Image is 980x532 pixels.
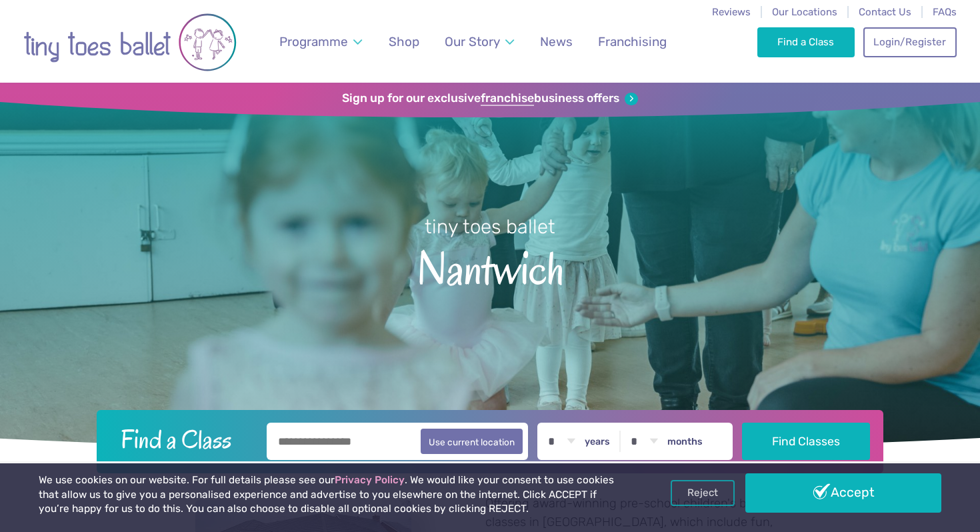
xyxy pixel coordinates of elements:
[598,34,667,49] span: Franchising
[389,34,419,49] span: Shop
[383,26,426,57] a: Shop
[592,26,673,57] a: Franchising
[39,473,625,517] p: We use cookies on our website. For full details please see our . We would like your consent to us...
[335,474,405,486] a: Privacy Policy
[421,429,523,454] button: Use current location
[585,436,610,448] label: years
[110,423,258,456] h2: Find a Class
[342,91,637,106] a: Sign up for our exclusivefranchisebusiness offers
[742,423,871,460] button: Find Classes
[671,480,735,505] a: Reject
[445,34,500,49] span: Our Story
[933,6,957,18] a: FAQs
[439,26,521,57] a: Our Story
[23,9,237,76] img: tiny toes ballet
[540,34,573,49] span: News
[863,27,957,57] a: Login/Register
[425,215,555,238] small: tiny toes ballet
[481,91,534,106] strong: franchise
[533,26,579,57] a: News
[273,26,369,57] a: Programme
[667,436,703,448] label: months
[712,6,751,18] a: Reviews
[757,27,855,57] a: Find a Class
[859,6,911,18] a: Contact Us
[745,473,941,512] a: Accept
[279,34,348,49] span: Programme
[23,240,957,294] span: Nantwich
[772,6,837,18] a: Our Locations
